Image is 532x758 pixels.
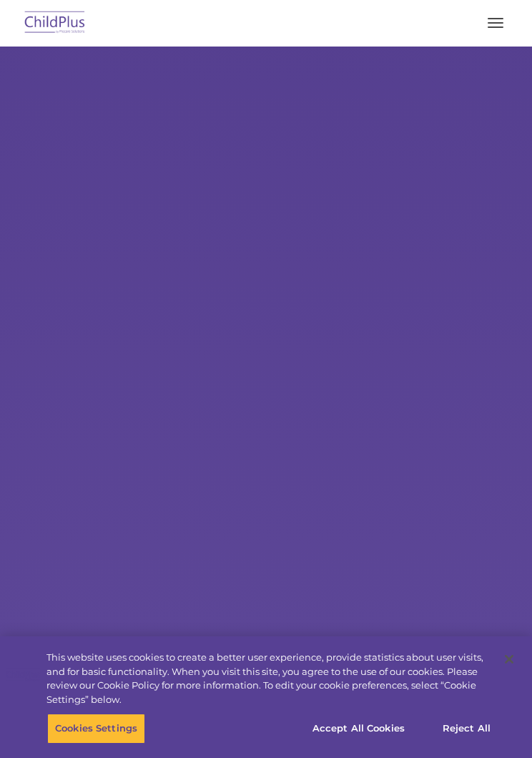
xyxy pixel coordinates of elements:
[305,714,413,744] button: Accept All Cookies
[422,714,511,744] button: Reject All
[46,651,494,706] div: This website uses cookies to create a better user experience, provide statistics about user visit...
[21,6,89,40] img: ChildPlus by Procare Solutions
[47,714,145,744] button: Cookies Settings
[493,643,525,675] button: Close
